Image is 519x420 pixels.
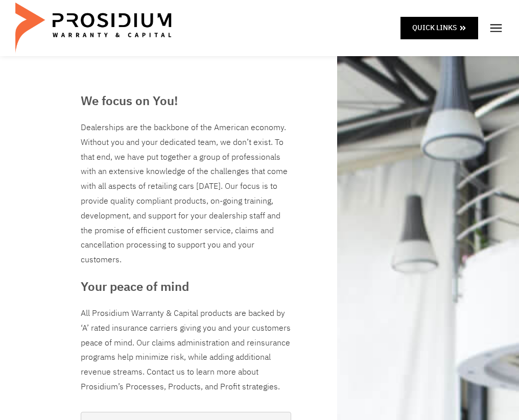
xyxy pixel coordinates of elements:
[400,17,478,39] a: Quick Links
[81,92,291,110] h3: We focus on You!
[81,120,291,267] div: Dealerships are the backbone of the American economy. Without you and your dedicated team, we don...
[81,306,291,394] p: All Prosidium Warranty & Capital products are backed by ‘A’ rated insurance carriers giving you a...
[412,21,457,34] span: Quick Links
[81,278,291,296] h3: Your peace of mind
